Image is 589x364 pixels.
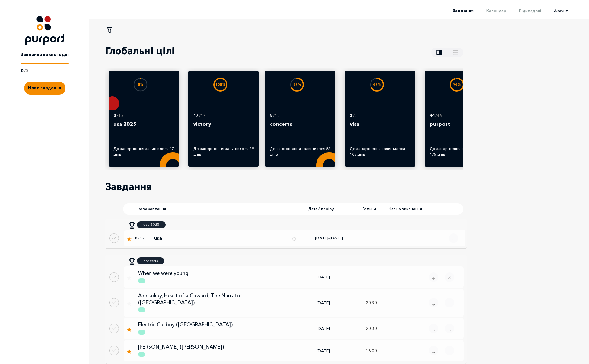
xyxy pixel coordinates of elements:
[308,206,340,212] span: Дата / період
[138,82,143,87] text: 0 %
[291,300,355,306] div: [DATE]
[273,112,280,119] p: / 12
[109,346,119,355] button: Done task
[113,120,174,136] p: usa 2025
[113,76,174,161] a: 0%0 /15usa 2025До завершення залишилося 17 днів
[25,16,64,45] img: Logo icon
[151,234,297,242] a: usaRepeat icon
[137,257,164,264] a: concerts
[138,269,282,277] p: When we were young
[143,258,158,263] p: concerts
[141,330,142,335] p: !
[431,48,463,57] button: Show all goals
[355,325,387,332] div: 20:30
[293,82,301,87] text: 67 %
[109,272,119,282] button: Done task
[430,146,490,157] div: До завершення залишилося 175 днів
[355,300,387,306] div: 20:30
[28,85,61,90] span: Нове завдання
[136,206,289,212] span: Назва завдання
[105,44,175,58] p: Глобальні цілі
[105,179,152,194] p: Завдання
[117,112,123,119] p: / 15
[193,120,254,136] p: victory
[430,120,490,136] p: purport
[132,292,291,314] a: Annisokay, Heart of a Coward, The Narrator ([GEOGRAPHIC_DATA])!
[440,8,474,13] a: Завдання
[554,8,568,13] span: Акаунт
[297,235,361,241] div: [DATE] - [DATE]
[138,321,282,328] p: Electric Callboy ([GEOGRAPHIC_DATA])
[363,206,376,212] span: Години
[138,292,282,306] p: Annisokay, Heart of a Coward, The Narrator ([GEOGRAPHIC_DATA])
[291,325,355,332] div: [DATE]
[193,146,254,157] div: До завершення залишилося 29 днів
[270,146,331,157] div: До завершення залишилося 85 днів
[350,120,410,136] p: visa
[193,76,254,161] a: 100%17 /17victoryДо завершення залишилося 29 днів
[193,112,198,119] p: 17
[429,272,438,282] button: Remove task
[474,8,506,13] a: Календар
[109,324,119,333] button: Done task
[132,269,291,284] a: When we were young!
[429,324,438,333] button: Remove task
[449,233,458,243] button: Remove regular task
[486,8,506,13] span: Календар
[445,324,454,333] button: Close popup
[429,298,438,307] button: Remove task
[132,343,291,358] a: [PERSON_NAME] ([PERSON_NAME])!
[270,112,272,119] p: 8
[109,298,119,307] button: Done task
[350,112,352,119] p: 2
[430,112,435,119] p: 44
[506,8,541,13] a: Відкладені
[141,308,142,312] p: !
[541,8,568,13] a: Акаунт
[138,343,282,350] p: [PERSON_NAME] ([PERSON_NAME])
[138,235,144,241] span: / 15
[291,348,355,354] div: [DATE]
[141,352,142,357] p: !
[373,82,381,87] text: 67 %
[445,272,454,282] button: Close popup
[350,146,410,157] div: До завершення залишилося 105 днів
[389,206,422,212] span: Час на виконання
[113,146,174,157] div: До завершення залишилося 17 днів
[137,221,166,228] a: usa 2025
[154,234,287,242] p: usa
[141,279,142,283] p: !
[270,76,331,161] a: 67%8 /12concertsДо завершення залишилося 85 днів
[429,346,438,355] button: Remove task
[143,222,159,227] p: usa 2025
[519,8,541,13] span: Відкладені
[291,236,297,242] img: Repeat icon
[215,82,226,87] text: 100 %
[21,45,69,74] a: Завдання на сьогодні0/0
[291,274,355,280] div: [DATE]
[453,8,474,13] span: Завдання
[453,82,461,87] text: 96 %
[21,68,23,74] p: 0
[435,112,442,119] p: / 46
[430,76,490,161] a: 96%44 /46purportДо завершення залишилося 175 днів
[21,51,69,58] p: Завдання на сьогодні
[24,68,26,74] p: /
[445,346,454,355] button: Close popup
[24,74,65,95] a: Create new task
[24,82,65,95] button: Create new task
[270,120,331,136] p: concerts
[355,348,387,354] div: 16:00
[199,112,206,119] p: / 17
[109,233,119,243] button: Done regular task
[132,321,291,336] a: Electric Callboy ([GEOGRAPHIC_DATA])!
[26,68,28,74] p: 0
[113,112,116,119] p: 0
[353,112,357,119] p: / 3
[445,298,454,307] button: Close popup
[350,76,410,161] a: 67%2 /3visaДо завершення залишилося 105 днів
[135,235,137,241] span: 0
